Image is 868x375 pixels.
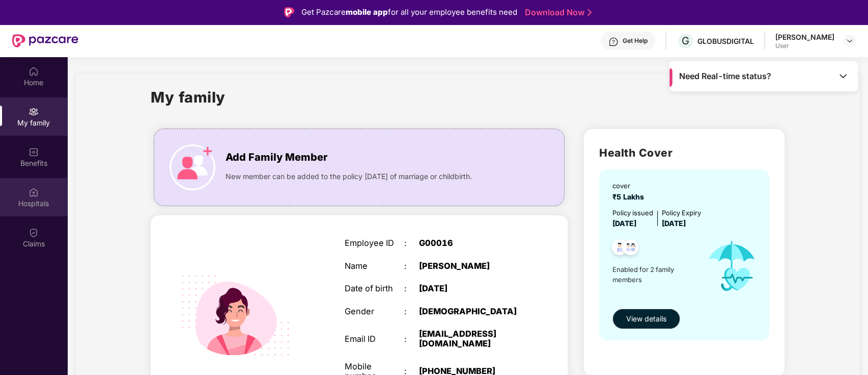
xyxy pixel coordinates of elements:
[284,7,294,17] img: Logo
[151,86,226,109] h1: My family
[608,37,619,47] img: svg+xml;base64,PHN2ZyBpZD0iSGVscC0zMngzMiIgeG1sbnM9Imh0dHA6Ly93d3cudzMub3JnLzIwMDAvc3ZnIiB3aWR0aD...
[623,37,648,45] div: Get Help
[29,66,39,77] img: svg+xml;base64,PHN2ZyBpZD0iSG9tZSIgeG1sbnM9Imh0dHA6Ly93d3cudzMub3JnLzIwMDAvc3ZnIiB3aWR0aD0iMjAiIG...
[775,42,834,50] div: User
[587,7,592,18] img: Stroke
[612,181,648,191] div: cover
[404,261,419,271] div: :
[612,264,697,285] span: Enabled for 2 family members
[29,107,39,117] img: svg+xml;base64,PHN2ZyB3aWR0aD0iMjAiIGhlaWdodD0iMjAiIHZpZXdCb3g9IjAgMCAyMCAyMCIgZmlsbD0ibm9uZSIgeG...
[419,329,523,349] div: [EMAIL_ADDRESS][DOMAIN_NAME]
[29,187,39,197] img: svg+xml;base64,PHN2ZyBpZD0iSG9zcGl0YWxzIiB4bWxucz0iaHR0cDovL3d3dy53My5vcmcvMjAwMC9zdmciIHdpZHRoPS...
[12,34,78,47] img: New Pazcare Logo
[419,284,523,293] div: [DATE]
[662,219,686,228] span: [DATE]
[679,71,771,82] span: Need Real-time status?
[419,261,523,271] div: [PERSON_NAME]
[662,208,701,218] div: Policy Expiry
[345,334,404,344] div: Email ID
[226,149,327,165] span: Add Family Member
[612,192,648,201] span: ₹5 Lakhs
[404,334,419,344] div: :
[838,71,848,81] img: Toggle Icon
[345,307,404,316] div: Gender
[170,144,215,190] img: icon
[404,307,419,316] div: :
[419,307,523,316] div: [DEMOGRAPHIC_DATA]
[29,147,39,157] img: svg+xml;base64,PHN2ZyBpZD0iQmVuZWZpdHMiIHhtbG5zPSJodHRwOi8vd3d3LnczLm9yZy8yMDAwL3N2ZyIgd2lkdGg9Ij...
[419,238,523,248] div: G00016
[618,236,643,261] img: svg+xml;base64,PHN2ZyB4bWxucz0iaHR0cDovL3d3dy53My5vcmcvMjAwMC9zdmciIHdpZHRoPSI0OC45MTUiIGhlaWdodD...
[599,144,769,161] h2: Health Cover
[612,309,680,329] button: View details
[404,284,419,293] div: :
[29,228,39,238] img: svg+xml;base64,PHN2ZyBpZD0iQ2xhaW0iIHhtbG5zPSJodHRwOi8vd3d3LnczLm9yZy8yMDAwL3N2ZyIgd2lkdGg9IjIwIi...
[301,6,517,18] div: Get Pazcare for all your employee benefits need
[775,32,834,42] div: [PERSON_NAME]
[607,236,632,261] img: svg+xml;base64,PHN2ZyB4bWxucz0iaHR0cDovL3d3dy53My5vcmcvMjAwMC9zdmciIHdpZHRoPSI0OC45NDMiIGhlaWdodD...
[345,261,404,271] div: Name
[612,208,653,218] div: Policy issued
[525,7,589,18] a: Download Now
[226,171,472,182] span: New member can be added to the policy [DATE] of marriage or childbirth.
[345,284,404,293] div: Date of birth
[346,7,388,17] strong: mobile app
[612,219,636,228] span: [DATE]
[682,35,689,47] span: G
[345,238,404,248] div: Employee ID
[697,36,754,46] div: GLOBUSDIGITAL
[846,37,854,45] img: svg+xml;base64,PHN2ZyBpZD0iRHJvcGRvd24tMzJ4MzIiIHhtbG5zPSJodHRwOi8vd3d3LnczLm9yZy8yMDAwL3N2ZyIgd2...
[697,229,767,304] img: icon
[626,313,666,324] span: View details
[404,238,419,248] div: :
